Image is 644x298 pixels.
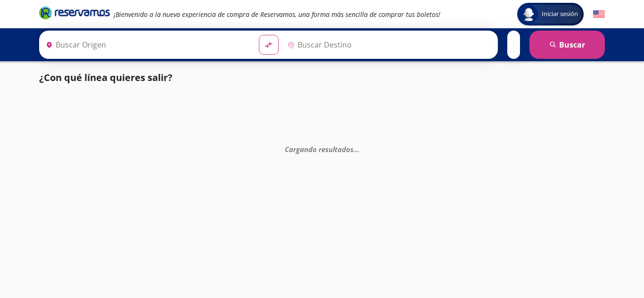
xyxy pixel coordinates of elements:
input: Buscar Origen [42,33,251,56]
em: Cargando resultados [285,144,359,153]
em: ¡Bienvenido a la nueva experiencia de compra de Reservamos, una forma más sencilla de comprar tus... [114,10,440,19]
span: . [354,144,355,153]
a: Brand Logo [39,6,110,23]
p: ¿Con qué línea quieres salir? [39,71,173,85]
span: Iniciar sesión [538,9,582,19]
button: English [593,8,605,20]
button: Buscar [529,31,605,59]
span: . [357,144,359,153]
span: . [355,144,357,153]
input: Buscar Destino [284,33,493,56]
i: Brand Logo [39,6,110,20]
